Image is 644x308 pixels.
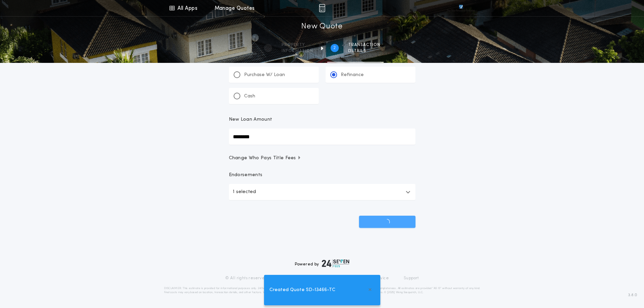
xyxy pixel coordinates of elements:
p: Refinance [341,72,364,78]
img: logo [322,259,350,267]
span: details [348,48,380,54]
button: 1 selected [229,184,415,200]
span: Created Quote SD-13466-TC [269,286,335,294]
button: Change Who Pays Title Fees [229,155,415,162]
img: vs-icon [447,5,475,11]
img: img [319,4,325,12]
h1: New Quote [301,21,342,32]
p: New Loan Amount [229,116,272,123]
span: Transaction [348,42,380,48]
h2: 2 [333,45,336,51]
input: New Loan Amount [229,128,415,145]
p: 1 selected [233,188,256,196]
p: Cash [244,93,255,100]
span: Change Who Pays Title Fees [229,155,302,162]
span: Property [282,42,313,48]
span: information [282,48,313,54]
p: Purchase W/ Loan [244,72,285,78]
div: Powered by [295,259,350,267]
p: Endorsements [229,172,415,179]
